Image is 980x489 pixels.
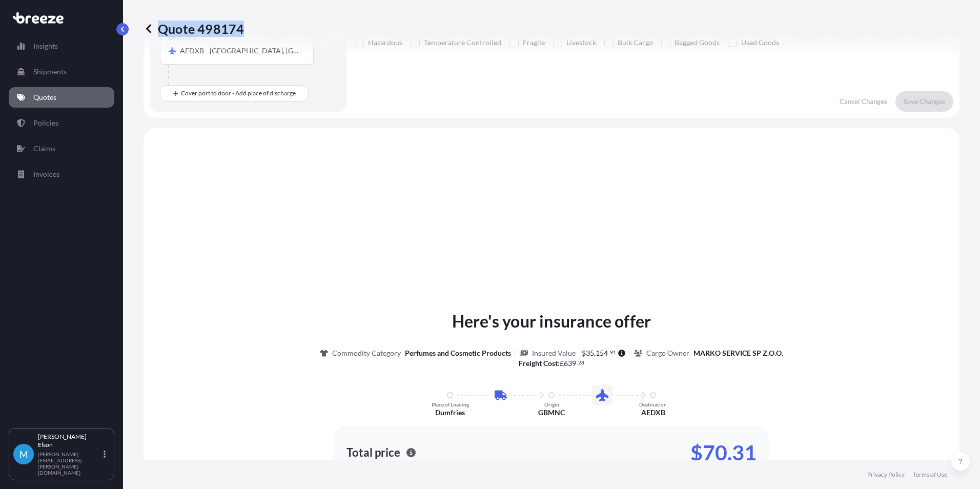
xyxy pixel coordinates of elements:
a: Shipments [9,62,114,82]
p: : [519,358,584,369]
span: 91 [610,351,616,354]
p: Here's your insurance offer [452,309,651,334]
p: [PERSON_NAME] Elson [38,433,101,449]
p: Total price [346,447,400,458]
span: Cover port to door - Add place of discharge [181,88,296,98]
p: Perfumes and Cosmetic Products [405,348,511,358]
p: Invoices [33,169,59,179]
b: Freight Cost [519,359,558,368]
span: . [577,361,578,364]
p: Claims [33,144,55,154]
a: Invoices [9,164,114,185]
p: Cancel Changes [840,96,887,107]
span: . [608,351,609,354]
a: Terms of Use [913,471,947,479]
a: Quotes [9,87,114,108]
button: Cancel Changes [831,91,895,112]
p: Save Changes [904,96,945,107]
button: Cover port to door - Add place of discharge [160,85,309,101]
p: Quotes [33,92,56,103]
p: Destination [639,401,667,407]
p: AEDXB [641,407,665,418]
p: $70.31 [690,444,757,461]
p: Dumfries [435,407,465,418]
a: Insights [9,36,114,56]
span: £ [560,360,564,367]
p: Quote 498174 [144,21,244,37]
p: Insights [33,41,58,51]
button: Save Changes [895,91,953,112]
p: Place of Loading [432,401,469,407]
p: Shipments [33,67,67,77]
span: $ [582,350,586,357]
p: Cargo Owner [646,348,689,358]
span: 639 [564,360,576,367]
p: Commodity Category [332,348,401,358]
span: M [19,449,28,459]
p: MARKO SERVICE SP Z.O.O. [693,348,783,358]
a: Privacy Policy [867,471,905,479]
p: [PERSON_NAME][EMAIL_ADDRESS][PERSON_NAME][DOMAIN_NAME] [38,451,101,476]
p: GBMNC [538,407,565,418]
span: , [594,350,596,357]
span: 35 [586,350,594,357]
a: Claims [9,138,114,159]
p: Policies [33,118,58,128]
p: Origin [544,401,559,407]
span: 154 [596,350,608,357]
p: Insured Value [532,348,576,358]
span: 28 [578,361,584,364]
a: Policies [9,113,114,133]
